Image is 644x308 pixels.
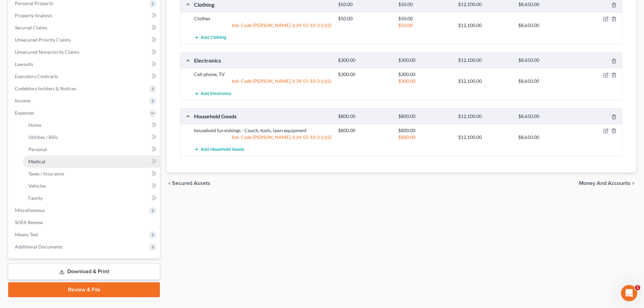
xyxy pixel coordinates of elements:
div: $12,100.00 [455,113,515,120]
div: $50.00 [395,15,455,22]
span: Add Clothing [201,35,226,41]
div: $12,100.00 [455,134,515,141]
a: Utilities / Bills [23,131,160,143]
div: Clothing [191,1,335,8]
a: Home [23,119,160,131]
span: Unsecured Nonpriority Claims [15,49,79,55]
div: $800.00 [335,127,395,134]
span: Add Household Goods [201,147,244,152]
div: $300.00 [335,57,395,64]
div: $8,650.00 [515,57,575,64]
div: $800.00 [395,113,455,120]
div: $300.00 [335,71,395,78]
div: $50.00 [335,1,395,8]
span: Means Test [15,232,38,237]
span: Secured Claims [15,25,47,30]
a: SOFA Review [9,216,160,229]
button: Money and Accounts chevron_right [579,181,636,186]
div: Ind. Code [PERSON_NAME]. § 34-55-10-2 (c)(2) [191,134,335,141]
div: $12,100.00 [455,1,515,8]
div: $8,650.00 [515,113,575,120]
span: Expenses [15,110,34,116]
button: Add Household Goods [194,143,244,156]
span: SOFA Review [15,219,43,225]
a: Family [23,192,160,204]
a: Unsecured Nonpriority Claims [9,46,160,58]
span: Money and Accounts [579,181,630,186]
div: $300.00 [395,57,455,64]
a: Secured Claims [9,22,160,34]
div: $8,650.00 [515,22,575,29]
div: $800.00 [395,127,455,134]
button: Add Clothing [194,31,226,44]
div: Ind. Code [PERSON_NAME]. § 34-55-10-2 (c)(2) [191,22,335,29]
span: Personal [28,146,47,152]
div: $8,650.00 [515,1,575,8]
div: $12,100.00 [455,22,515,29]
span: Property Analysis [15,13,52,18]
span: Executory Contracts [15,73,58,79]
button: Add Electronics [194,87,231,100]
a: Review & File [8,282,160,297]
a: Lawsuits [9,58,160,70]
a: Executory Contracts [9,70,160,82]
a: Vehicles [23,180,160,192]
div: Household Goods [191,113,335,120]
div: $300.00 [395,78,455,85]
div: $800.00 [335,113,395,120]
span: Taxes / Insurance [28,171,64,176]
a: Taxes / Insurance [23,168,160,180]
a: Medical [23,156,160,168]
span: Unsecured Priority Claims [15,37,71,43]
span: Secured Assets [172,181,210,186]
span: 1 [635,285,640,290]
div: Electronics [191,57,335,64]
iframe: Intercom live chat [621,285,637,301]
i: chevron_right [630,181,636,186]
div: $12,100.00 [455,57,515,64]
span: Add Electronics [201,91,231,96]
div: Ind. Code [PERSON_NAME]. § 34-55-10-2 (c)(2) [191,78,335,85]
span: Lawsuits [15,61,33,67]
div: $300.00 [395,71,455,78]
div: Cell phone, TV [191,71,335,78]
a: Property Analysis [9,9,160,22]
span: Vehicles [28,183,46,189]
a: Download & Print [8,264,160,280]
span: Income [15,98,30,103]
div: household furnishings - Couch, tools, lawn equipment [191,127,335,134]
i: chevron_left [167,181,172,186]
div: Clothes [191,15,335,22]
div: $8,650.00 [515,78,575,85]
div: $50.00 [395,22,455,29]
span: Personal Property [15,0,53,6]
div: $800.00 [395,134,455,141]
div: $8,650.00 [515,134,575,141]
span: Codebtors Insiders & Notices [15,86,76,91]
span: Home [28,122,41,128]
span: Additional Documents [15,244,63,250]
a: Unsecured Priority Claims [9,34,160,46]
a: Personal [23,143,160,156]
button: chevron_left Secured Assets [167,181,210,186]
div: $50.00 [335,15,395,22]
span: Family [28,195,43,201]
div: $50.00 [395,1,455,8]
div: $12,100.00 [455,78,515,85]
span: Miscellaneous [15,207,45,213]
span: Utilities / Bills [28,134,58,140]
span: Medical [28,159,45,164]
